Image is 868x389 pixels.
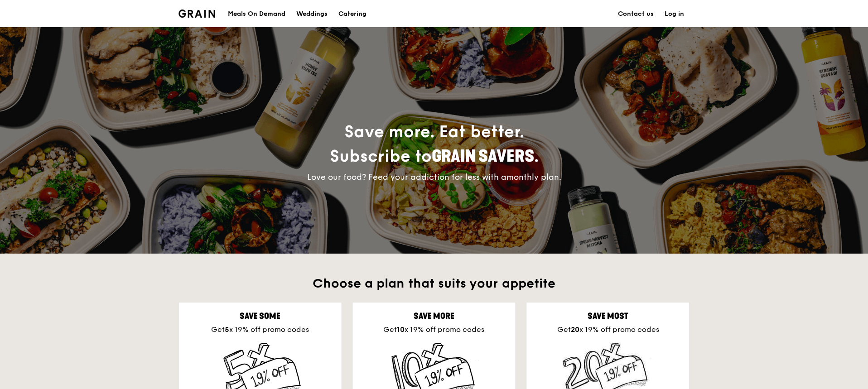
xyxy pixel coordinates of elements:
[571,325,579,334] strong: 20
[296,0,328,28] div: Weddings
[186,310,334,322] div: Save some
[506,172,561,182] span: monthly plan.
[178,10,215,18] img: Grain
[330,122,539,166] span: Save more. Eat better.
[330,147,539,166] span: Subscribe to .
[360,310,508,322] div: Save more
[612,0,659,28] a: Contact us
[360,324,508,335] div: Get x 19% off promo codes
[534,310,682,322] div: Save most
[313,276,555,291] span: Choose a plan that suits your appetite
[291,0,333,28] a: Weddings
[338,0,366,28] div: Catering
[186,324,334,335] div: Get x 19% off promo codes
[397,325,405,334] strong: 10
[228,0,285,28] div: Meals On Demand
[432,147,534,166] span: Grain Savers
[307,172,561,182] span: Love our food? Feed your addiction for less with a
[534,324,682,335] div: Get x 19% off promo codes
[225,325,229,334] strong: 5
[333,0,372,28] a: Catering
[659,0,690,28] a: Log in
